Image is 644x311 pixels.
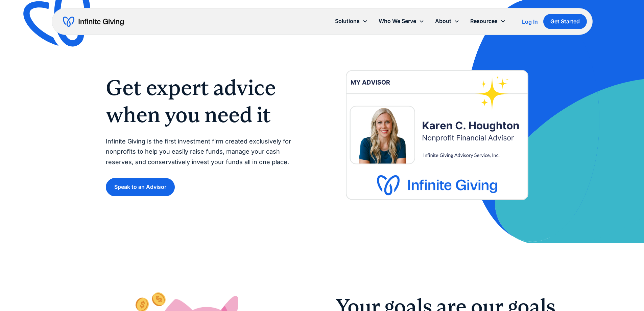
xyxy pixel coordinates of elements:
div: Resources [470,17,498,26]
a: Log In [522,18,538,26]
a: home [63,16,124,27]
div: Who We Serve [373,14,430,28]
div: About [435,17,451,26]
a: Speak to an Advisor [106,178,175,196]
p: Infinite Giving is the first investment firm created exclusively for nonprofits to help you easil... [106,136,309,168]
div: Solutions [335,17,360,26]
h1: Get expert advice when you need it [106,74,309,128]
div: Resources [465,14,511,28]
a: Get Started [543,14,587,29]
div: Who We Serve [379,17,416,26]
div: About [430,14,465,28]
div: Solutions [330,14,373,28]
div: Log In [522,19,538,24]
